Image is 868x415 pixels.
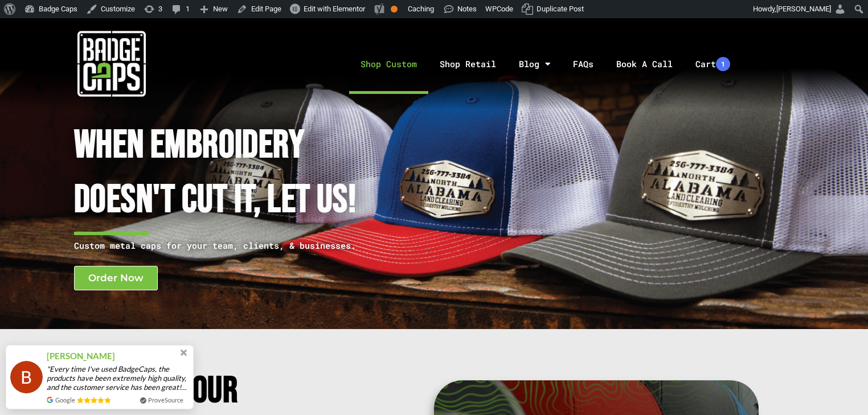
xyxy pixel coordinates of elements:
nav: Menu [223,34,868,94]
span: Order Now [88,273,144,283]
h1: When Embroidery Doesn't cut it, Let Us! [74,118,385,228]
span: [PERSON_NAME] [47,350,115,363]
img: provesource social proof notification image [10,361,43,393]
span: Google [55,395,75,405]
div: OK [391,6,398,13]
a: Book A Call [605,34,684,94]
a: Blog [507,34,562,94]
span: "Every time I've used BadgeCaps, the products have been extremely high quality, and the customer ... [47,364,189,392]
a: Cart1 [684,34,742,94]
span: [PERSON_NAME] [776,5,831,13]
a: Shop Retail [428,34,507,94]
a: ProveSource [148,395,183,405]
img: badgecaps white logo with green acccent [77,30,146,98]
iframe: Chat Widget [811,360,868,415]
span: Edit with Elementor [304,5,365,13]
a: FAQs [562,34,605,94]
p: Custom metal caps for your team, clients, & businesses. [74,239,385,253]
img: provesource review source [47,397,53,403]
a: Shop Custom [349,34,428,94]
a: Order Now [74,266,158,290]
